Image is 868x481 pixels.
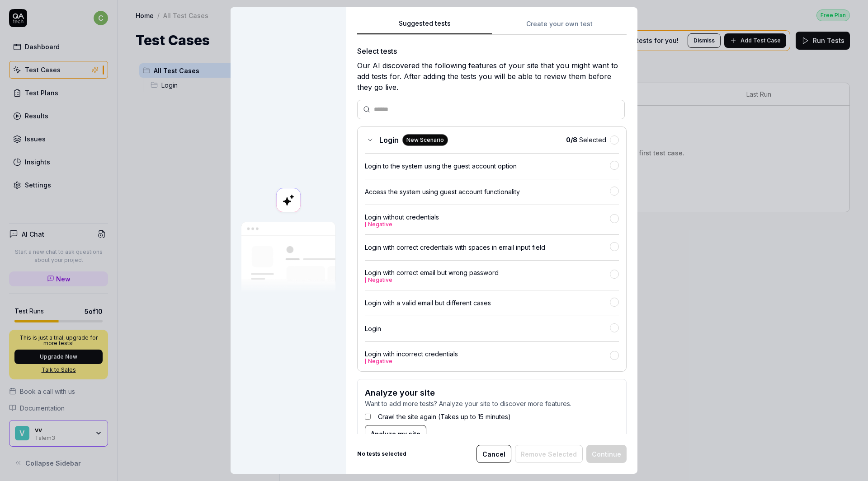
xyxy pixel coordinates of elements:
[402,134,448,146] div: New Scenario
[368,222,392,227] button: Negative
[586,445,627,463] button: Continue
[476,445,511,463] button: Cancel
[365,425,426,443] button: Analyze my site
[365,324,610,333] div: Login
[357,450,406,458] b: No tests selected
[365,161,610,171] div: Login to the system using the guest account option
[566,136,577,144] b: 0 / 8
[371,429,420,439] span: Analyze my site
[368,277,392,283] button: Negative
[365,399,619,408] p: Want to add more tests? Analyze your site to discover more features.
[378,412,511,421] label: Crawl the site again (Takes up to 15 minutes)
[379,135,399,145] span: Login
[566,135,606,145] span: Selected
[241,222,335,294] img: Our AI scans your site and suggests things to test
[357,46,627,56] div: Select tests
[365,387,619,399] h3: Analyze your site
[365,187,610,196] div: Access the system using guest account functionality
[492,19,627,35] button: Create your own test
[357,19,492,35] button: Suggested tests
[365,349,610,364] div: Login with incorrect credentials
[515,445,583,463] button: Remove Selected
[365,243,610,252] div: Login with correct credentials with spaces in email input field
[357,60,627,93] div: Our AI discovered the following features of your site that you might want to add tests for. After...
[365,268,610,283] div: Login with correct email but wrong password
[368,359,392,364] button: Negative
[365,298,610,308] div: Login with a valid email but different cases
[365,212,610,227] div: Login without credentials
